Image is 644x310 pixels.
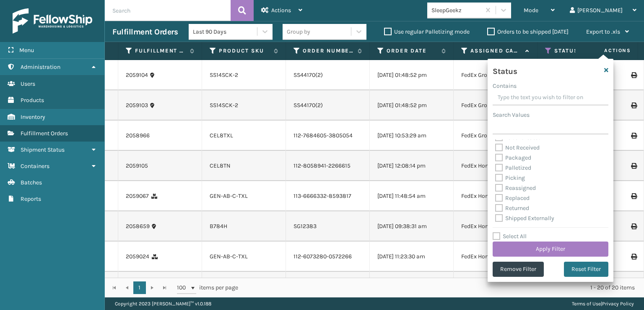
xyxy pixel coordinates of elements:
[210,192,248,200] a: GEN-AB-C-TXL
[470,47,521,55] label: Assigned Carrier Service
[631,163,636,169] i: Print Label
[631,72,636,78] i: Print Label
[454,121,538,151] td: FedEx Ground
[454,60,538,90] td: FedEx Ground
[495,144,540,151] label: Not Received
[210,223,227,230] a: B784H
[495,194,530,202] label: Replaced
[370,121,454,151] td: [DATE] 10:53:29 am
[13,8,92,34] img: logo
[495,164,531,171] label: Palletized
[454,272,538,302] td: FedEx Home Delivery
[431,6,481,15] div: SleepGeekz
[286,181,370,211] td: 113-6666332-8593817
[21,195,41,202] span: Reports
[631,193,636,199] i: Print Label
[286,272,370,302] td: SS44245
[250,284,635,292] div: 1 - 20 of 20 items
[21,97,44,104] span: Products
[177,281,238,294] span: items per page
[387,47,437,55] label: Order Date
[286,121,370,151] td: 112-7684605-3805054
[493,64,517,76] h4: Status
[21,146,65,153] span: Shipment Status
[631,223,636,229] i: Print Label
[495,205,529,212] label: Returned
[210,102,238,109] a: SS14SCK-2
[21,113,45,121] span: Inventory
[370,272,454,302] td: [DATE] 08:58:52 am
[384,28,470,35] label: Use regular Palletizing mode
[572,301,601,307] a: Terms of Use
[524,7,538,14] span: Mode
[126,131,150,140] a: 2058966
[21,80,35,87] span: Users
[271,7,291,14] span: Actions
[286,151,370,181] td: 112-8058941-2266615
[564,262,608,277] button: Reset Filter
[115,297,211,310] p: Copyright 2023 [PERSON_NAME]™ v 1.0.188
[19,47,34,54] span: Menu
[631,254,636,260] i: Print Label
[370,90,454,121] td: [DATE] 01:48:52 pm
[454,211,538,242] td: FedEx Home Delivery
[493,233,527,240] label: Select All
[210,162,231,169] a: CEL8TN
[112,27,178,37] h3: Fulfillment Orders
[572,297,634,310] div: |
[133,281,146,294] a: 1
[578,44,636,58] span: Actions
[493,90,608,105] input: Type the text you wish to filter on
[495,154,531,161] label: Packaged
[193,27,258,36] div: Last 90 Days
[21,130,68,137] span: Fulfillment Orders
[602,301,634,307] a: Privacy Policy
[493,81,517,90] label: Contains
[286,211,370,242] td: SG12383
[126,101,148,110] a: 2059103
[493,262,544,277] button: Remove Filter
[126,222,150,231] a: 2058659
[21,63,60,71] span: Administration
[303,47,353,55] label: Order Number
[495,215,554,222] label: Shipped Externally
[370,242,454,272] td: [DATE] 11:23:30 am
[370,181,454,211] td: [DATE] 11:48:54 am
[631,133,636,139] i: Print Label
[586,28,620,35] span: Export to .xls
[554,47,605,55] label: Status
[210,132,233,139] a: CEL8TXL
[126,252,149,261] a: 2059024
[177,284,190,292] span: 100
[126,71,148,79] a: 2059104
[495,184,536,192] label: Reassigned
[495,174,525,181] label: Picking
[493,110,530,119] label: Search Values
[370,151,454,181] td: [DATE] 12:08:14 pm
[287,27,310,36] div: Group by
[493,242,608,257] button: Apply Filter
[219,47,270,55] label: Product SKU
[210,71,238,79] a: SS14SCK-2
[454,90,538,121] td: FedEx Ground
[631,102,636,108] i: Print Label
[126,192,149,200] a: 2059067
[454,181,538,211] td: FedEx Home Delivery
[286,60,370,90] td: SS44170(2)
[210,253,248,260] a: GEN-AB-C-TXL
[454,151,538,181] td: FedEx Home Delivery
[126,162,148,170] a: 2059105
[135,47,186,55] label: Fulfillment Order Id
[370,60,454,90] td: [DATE] 01:48:52 pm
[286,242,370,272] td: 112-6073280-0572266
[454,242,538,272] td: FedEx Home Delivery
[370,211,454,242] td: [DATE] 09:38:31 am
[21,179,42,186] span: Batches
[286,90,370,121] td: SS44170(2)
[21,163,49,170] span: Containers
[487,28,569,35] label: Orders to be shipped [DATE]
